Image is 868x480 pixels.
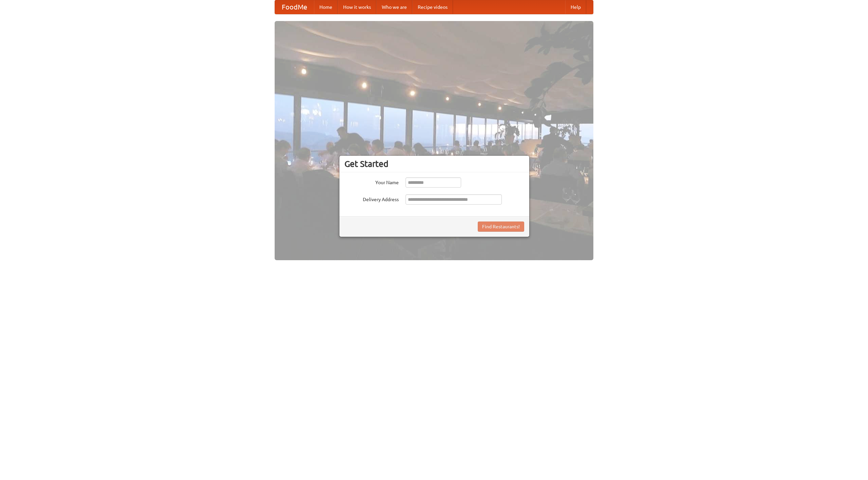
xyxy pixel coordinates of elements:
a: FoodMe [275,0,314,14]
label: Your Name [344,177,399,186]
h3: Get Started [344,159,524,169]
a: Recipe videos [412,0,453,14]
a: Who we are [376,0,412,14]
button: Find Restaurants! [478,222,524,232]
a: How it works [338,0,376,14]
a: Help [565,0,586,14]
a: Home [314,0,338,14]
label: Delivery Address [344,194,399,203]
